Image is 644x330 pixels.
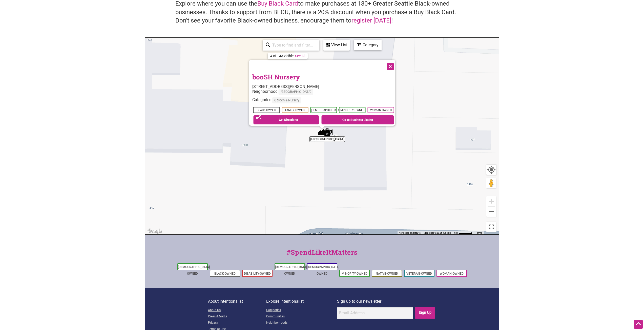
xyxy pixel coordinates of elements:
button: Zoom in [486,196,496,206]
button: Toggle fullscreen view [486,221,497,232]
span: [GEOGRAPHIC_DATA] [278,89,313,95]
p: About Intentionalist [208,298,266,305]
span: Woman-Owned [367,107,394,113]
a: Terms [475,231,482,234]
a: Communities [266,314,337,320]
div: #SpendLikeItMatters [145,247,499,262]
button: Zoom out [486,207,496,217]
a: [DEMOGRAPHIC_DATA]-Owned [275,265,308,275]
a: Categories [266,307,337,314]
button: Keyboard shortcuts [399,231,421,235]
div: Categories: [252,98,395,106]
a: About Us [208,307,266,314]
div: Filter by category [354,40,382,50]
span: 5 m [454,231,459,234]
div: Neighborhood: [252,89,395,98]
button: Map Scale: 5 m per 50 pixels [453,231,474,234]
div: [STREET_ADDRESS][PERSON_NAME] [252,84,395,89]
p: Sign up to our newsletter [337,298,436,305]
span: Black-Owned [253,107,280,113]
div: booSH Nursery [316,126,328,138]
a: Privacy [208,320,266,326]
span: Minority-Owned [339,107,365,113]
button: Close [383,60,396,73]
div: Simply Soulful [323,126,335,138]
a: Neighborhoods [266,320,337,326]
span: [DEMOGRAPHIC_DATA]-Owned [310,107,337,113]
button: Your Location [486,165,496,175]
input: Sign Up [415,307,435,319]
input: Type to find and filter... [270,40,316,50]
a: Woman-Owned [440,272,464,275]
a: Minority-Owned [342,272,367,275]
a: register [DATE] [351,17,391,24]
a: Open this area in Google Maps (opens a new window) [147,228,163,234]
div: 23rd Ave Brewery [321,126,333,138]
div: 4 of 143 visible [270,54,294,58]
a: booSH Nursery [252,73,300,81]
a: [DEMOGRAPHIC_DATA]-Owned [307,265,340,275]
a: [DEMOGRAPHIC_DATA]-Owned [178,265,211,275]
a: Go to Business Listing [321,115,394,124]
a: Disability-Owned [244,272,271,275]
a: Native-Owned [376,272,398,275]
button: Drag Pegman onto the map to open Street View [486,178,496,188]
a: Black-Owned [214,272,236,275]
span: Garden & Nursery [272,98,301,103]
a: Get Directions [253,115,319,124]
span: Map data ©2025 Google [424,231,451,234]
a: Veteran-Owned [406,272,432,275]
p: Explore Intentionalist [266,298,337,305]
div: See a list of the visible businesses [323,40,350,51]
div: Scroll Back to Top [634,320,643,329]
div: View List [324,40,349,50]
div: Category [354,40,381,50]
input: Email Address [337,307,413,319]
div: Type to search and filter [263,40,319,51]
span: Family-Owned [282,107,308,113]
a: Press & Media [208,314,266,320]
a: See All [295,54,305,58]
img: Google [147,228,163,234]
